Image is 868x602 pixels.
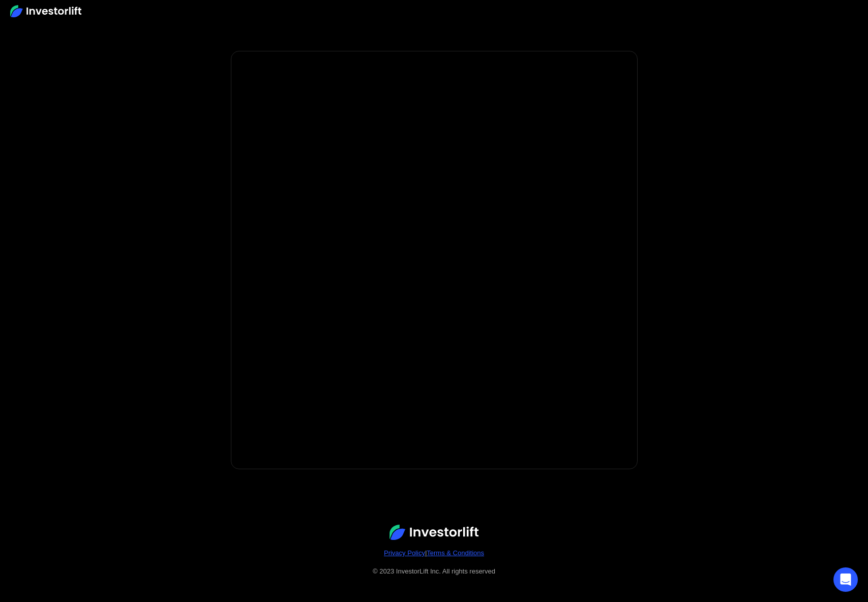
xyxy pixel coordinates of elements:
[427,549,484,557] a: Terms & Conditions
[833,567,858,592] div: Open Intercom Messenger
[20,548,848,558] div: |
[20,566,848,577] div: © 2023 InvestorLift Inc. All rights reserved
[384,549,425,557] a: Privacy Policy
[236,56,632,464] iframe: Investorlift | Book A Demo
